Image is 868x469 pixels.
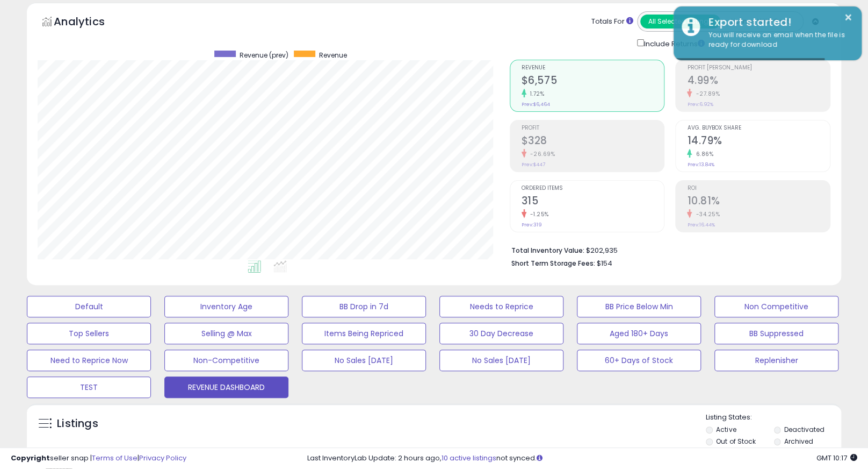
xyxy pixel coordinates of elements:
button: 60+ Days of Stock [577,350,701,371]
button: Replenisher [714,350,838,371]
small: 6.86% [692,150,713,158]
span: Revenue [319,51,347,60]
li: $202,935 [511,243,823,256]
button: Inventory Age [164,296,288,317]
h2: $6,575 [522,74,664,89]
div: Export started! [700,15,853,30]
button: No Sales [DATE] [439,350,563,371]
button: No Sales [DATE] [302,350,426,371]
small: Prev: 6.92% [687,101,713,108]
button: Top Sellers [27,323,151,344]
h2: $328 [522,134,664,149]
button: Items Being Repriced [302,323,426,344]
p: Listing States: [706,413,841,423]
button: BB Suppressed [714,323,838,344]
button: Needs to Reprice [439,296,563,317]
h2: 14.79% [687,134,830,149]
b: Short Term Storage Fees: [511,259,595,268]
button: TEST [27,376,151,398]
button: 30 Day Decrease [439,323,563,344]
small: Prev: 16.44% [687,222,714,228]
span: Avg. Buybox Share [687,125,830,131]
a: Terms of Use [92,453,138,463]
small: Prev: 319 [522,222,542,228]
small: -27.89% [692,90,720,98]
button: BB Price Below Min [577,296,701,317]
button: × [844,11,852,24]
div: Include Returns [629,37,718,49]
h5: Analytics [54,14,126,32]
label: Archived [784,437,813,446]
button: Need to Reprice Now [27,350,151,371]
button: Selling @ Max [164,323,288,344]
span: Profit [PERSON_NAME] [687,65,830,71]
span: Profit [522,125,664,131]
span: $154 [597,258,612,268]
h2: 4.99% [687,74,830,89]
span: ROI [687,186,830,191]
b: Total Inventory Value: [511,246,584,255]
small: Prev: $6,464 [522,101,550,108]
button: All Selected Listings [640,15,720,29]
h5: Listings [57,416,98,431]
small: Prev: 13.84% [687,161,714,168]
div: seller snap | | [11,453,186,464]
small: Prev: $447 [522,161,545,168]
small: -1.25% [526,210,549,218]
button: Default [27,296,151,317]
a: 10 active listings [442,453,496,463]
span: Ordered Items [522,186,664,191]
h2: 315 [522,195,664,209]
span: 2025-10-14 10:17 GMT [816,453,857,463]
div: Last InventoryLab Update: 2 hours ago, not synced. [307,453,857,464]
span: Revenue [522,65,664,71]
div: Totals For [591,17,633,27]
button: REVENUE DASHBOARD [164,376,288,398]
small: -26.69% [526,150,555,158]
span: Revenue (prev) [240,51,288,60]
button: Non Competitive [714,296,838,317]
button: Aged 180+ Days [577,323,701,344]
button: BB Drop in 7d [302,296,426,317]
strong: Copyright [11,453,50,463]
button: Non-Competitive [164,350,288,371]
small: -34.25% [692,210,720,218]
h2: 10.81% [687,195,830,209]
div: You will receive an email when the file is ready for download [700,30,853,50]
label: Deactivated [784,425,824,434]
small: 1.72% [526,90,545,98]
label: Out of Stock [716,437,755,446]
label: Active [716,425,736,434]
a: Privacy Policy [139,453,186,463]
